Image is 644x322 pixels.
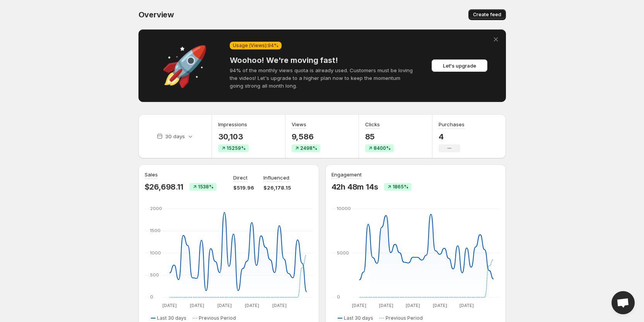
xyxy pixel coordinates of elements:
span: Previous Period [199,315,236,321]
p: $26,698.11 [145,182,183,192]
text: 0 [150,294,153,300]
button: Let's upgrade [432,59,487,72]
p: $519.96 [233,184,254,192]
text: [DATE] [162,303,176,308]
p: Influenced [263,174,289,181]
p: 30 days [165,132,185,140]
p: $26,178.15 [263,184,291,192]
h3: Clicks [365,120,380,128]
h3: Sales [145,171,158,178]
text: 1500 [150,228,161,233]
span: 15259% [227,145,246,151]
span: 8400% [374,145,391,151]
span: 1865% [393,184,408,190]
span: 1538% [198,184,214,190]
p: 9,586 [292,132,320,141]
p: 85 [365,132,394,141]
text: [DATE] [190,303,204,308]
span: Last 30 days [344,315,373,321]
h3: Impressions [218,120,247,128]
span: Overview [138,10,174,19]
text: [DATE] [244,303,259,308]
span: Previous Period [386,315,423,321]
p: 30,103 [218,132,249,141]
span: 2498% [300,145,317,151]
text: 10000 [337,206,351,211]
div: Open chat [612,291,635,314]
text: [DATE] [406,303,420,308]
span: Let's upgrade [443,62,476,69]
h3: Engagement [331,171,362,178]
span: Last 30 days [157,315,186,321]
text: 500 [150,272,159,278]
p: 42h 48m 14s [331,182,378,192]
text: [DATE] [352,303,366,308]
p: 4 [439,132,465,141]
text: [DATE] [379,303,393,308]
h3: Purchases [439,120,465,128]
text: 2000 [150,206,162,211]
text: [DATE] [272,303,286,308]
text: 1000 [150,250,161,256]
p: 94% of the monthly views quota is already used. Customers must be loving the videos! Let's upgrad... [230,66,415,90]
p: Direct [233,174,248,181]
h4: Woohoo! We're moving fast! [230,56,415,65]
text: 0 [337,294,340,300]
text: 5000 [337,250,349,256]
button: Create feed [468,9,506,20]
div: Usage (Views): 94 % [230,42,282,49]
text: [DATE] [432,303,447,308]
text: [DATE] [460,303,474,308]
div: 🚀 [146,62,224,69]
h3: Views [292,120,306,128]
text: [DATE] [217,303,231,308]
span: Create feed [473,12,501,18]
